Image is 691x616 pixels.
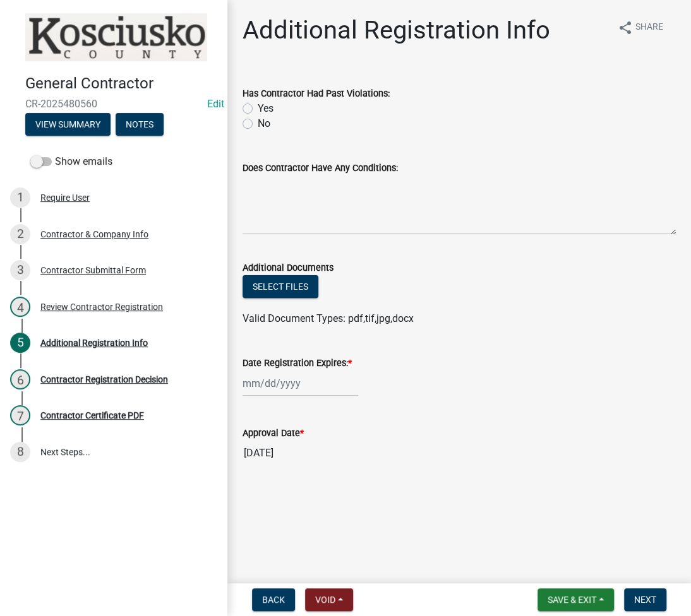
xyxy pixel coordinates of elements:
[252,588,295,611] button: Back
[243,312,414,324] span: Valid Document Types: pdf,tif,jpg,docx
[258,116,270,131] label: No
[10,405,30,425] div: 7
[243,90,390,98] label: Has Contractor Had Past Violations:
[243,164,398,173] label: Does Contractor Have Any Conditions:
[624,588,666,611] button: Next
[634,595,656,605] span: Next
[10,187,30,208] div: 1
[538,588,614,611] button: Save & Exit
[25,120,111,130] wm-modal-confirm: Summary
[40,230,148,239] div: Contractor & Company Info
[243,370,358,396] input: mm/dd/yyyy
[243,15,550,45] h1: Additional Registration Info
[243,275,318,298] button: Select files
[116,120,164,130] wm-modal-confirm: Notes
[207,98,224,110] a: Edit
[243,429,304,438] label: Approval Date
[40,302,163,311] div: Review Contractor Registration
[40,375,168,384] div: Contractor Registration Decision
[25,113,111,136] button: View Summary
[116,113,164,136] button: Notes
[305,588,353,611] button: Void
[608,15,673,40] button: shareShare
[40,193,90,202] div: Require User
[315,595,335,605] span: Void
[30,154,112,169] label: Show emails
[10,224,30,244] div: 2
[618,20,633,35] i: share
[10,333,30,353] div: 5
[635,20,663,35] span: Share
[40,338,148,347] div: Additional Registration Info
[25,13,207,61] img: Kosciusko County, Indiana
[258,101,273,116] label: Yes
[243,264,333,273] label: Additional Documents
[40,411,144,420] div: Contractor Certificate PDF
[10,297,30,317] div: 4
[25,74,217,93] h4: General Contractor
[262,595,285,605] span: Back
[548,595,596,605] span: Save & Exit
[25,98,202,110] span: CR-2025480560
[207,98,224,110] wm-modal-confirm: Edit Application Number
[10,369,30,389] div: 6
[10,442,30,462] div: 8
[243,359,352,368] label: Date Registration Expires:
[10,260,30,280] div: 3
[40,266,146,275] div: Contractor Submittal Form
